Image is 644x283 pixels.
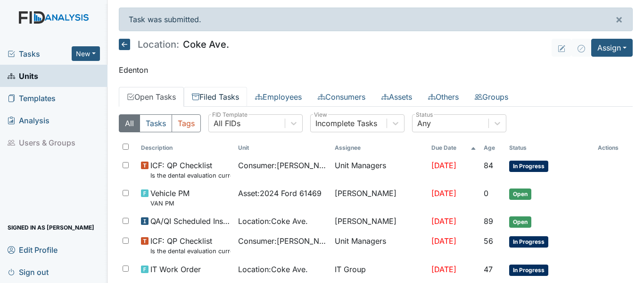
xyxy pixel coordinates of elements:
[119,64,633,76] p: Edenton
[123,144,129,150] input: Toggle All Rows Selected
[119,8,633,31] div: Task was submitted.
[315,118,377,129] div: Incomplete Tasks
[331,140,428,156] th: Assignee
[140,114,172,132] button: Tasks
[8,69,38,83] span: Units
[238,160,327,171] span: Consumer : [PERSON_NAME]
[8,113,50,128] span: Analysis
[331,260,428,280] td: IT Group
[509,236,548,248] span: In Progress
[420,87,467,107] a: Others
[615,12,623,26] span: ×
[119,87,184,107] a: Open Tasks
[150,160,230,180] span: ICF: QP Checklist Is the dental evaluation current? (document the date, oral rating, and goal # i...
[431,161,456,170] span: [DATE]
[8,91,56,105] span: Templates
[331,212,428,232] td: [PERSON_NAME]
[150,188,190,208] span: Vehicle PM VAN PM
[150,199,190,208] small: VAN PM
[150,247,230,256] small: Is the dental evaluation current? (document the date, oral rating, and goal # if needed in the co...
[8,242,58,257] span: Edit Profile
[238,235,327,247] span: Consumer : [PERSON_NAME]
[428,140,480,156] th: Toggle SortBy
[467,87,516,107] a: Groups
[591,39,633,57] button: Assign
[431,265,456,274] span: [DATE]
[247,87,310,107] a: Employees
[119,114,140,132] button: All
[431,189,456,198] span: [DATE]
[150,264,201,275] span: IT Work Order
[150,235,230,256] span: ICF: QP Checklist Is the dental evaluation current? (document the date, oral rating, and goal # i...
[172,114,201,132] button: Tags
[606,8,632,31] button: ×
[509,265,548,276] span: In Progress
[509,216,531,228] span: Open
[137,140,234,156] th: Toggle SortBy
[238,188,322,199] span: Asset : 2024 Ford 61469
[119,39,229,50] h5: Coke Ave.
[484,265,493,274] span: 47
[484,189,488,198] span: 0
[373,87,420,107] a: Assets
[238,215,308,227] span: Location : Coke Ave.
[431,216,456,226] span: [DATE]
[234,140,331,156] th: Toggle SortBy
[331,184,428,212] td: [PERSON_NAME]
[8,48,72,60] a: Tasks
[138,40,179,49] span: Location:
[184,87,247,107] a: Filed Tasks
[331,156,428,184] td: Unit Managers
[214,118,240,129] div: All FIDs
[484,236,493,246] span: 56
[238,264,308,275] span: Location : Coke Ave.
[480,140,506,156] th: Toggle SortBy
[484,161,493,170] span: 84
[484,216,493,226] span: 89
[331,232,428,259] td: Unit Managers
[505,140,594,156] th: Toggle SortBy
[509,161,548,172] span: In Progress
[72,46,100,61] button: New
[119,114,201,132] div: Type filter
[150,215,230,227] span: QA/QI Scheduled Inspection
[8,220,94,235] span: Signed in as [PERSON_NAME]
[310,87,373,107] a: Consumers
[509,189,531,200] span: Open
[417,118,431,129] div: Any
[431,236,456,246] span: [DATE]
[594,140,633,156] th: Actions
[8,265,49,279] span: Sign out
[150,171,230,180] small: Is the dental evaluation current? (document the date, oral rating, and goal # if needed in the co...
